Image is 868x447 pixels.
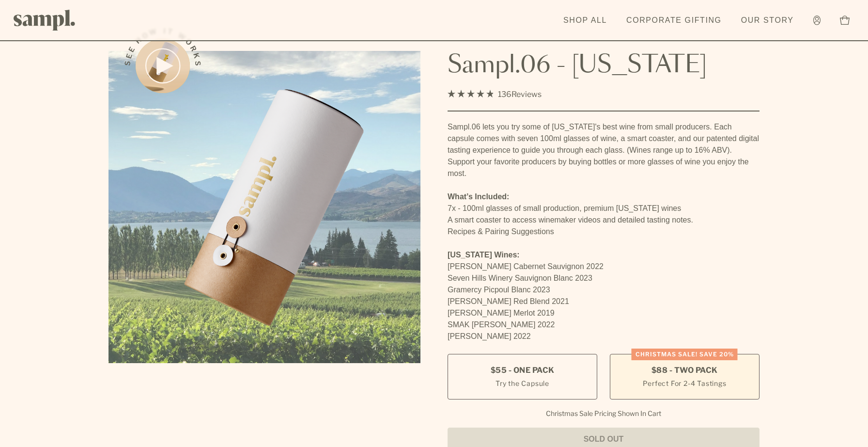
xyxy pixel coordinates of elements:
img: Sampl.06 - Washington [108,51,420,363]
a: Shop All [558,10,612,31]
a: Corporate Gifting [621,10,727,31]
li: Recipes & Pairing Suggestions [448,226,759,238]
li: A smart coaster to access winemaker videos and detailed tasting notes. [448,214,759,226]
span: 136 [498,90,511,99]
button: See how it works [136,39,190,93]
small: Perfect For 2-4 Tastings [643,378,726,388]
span: $55 - One Pack [491,365,555,376]
span: $88 - Two Pack [651,365,718,376]
strong: What’s Included: [448,192,509,201]
p: [PERSON_NAME] Cabernet Sauvignon 2022 Seven Hills Winery Sauvignon Blanc 2023 Gramercy Picpoul Bl... [448,261,759,342]
div: 136Reviews [448,88,542,101]
small: Try the Capsule [496,378,549,388]
strong: [US_STATE] Wines: [448,251,520,259]
div: Christmas SALE! Save 20% [632,349,738,360]
li: 7x - 100ml glasses of small production, premium [US_STATE] wines [448,203,759,214]
p: Sampl.06 lets you try some of [US_STATE]'s best wine from small producers. Each capsule comes wit... [448,121,759,179]
a: Our Story [736,10,799,31]
h1: Sampl.06 - [US_STATE] [448,51,759,80]
img: Sampl logo [14,10,76,31]
li: Christmas Sale Pricing Shown In Cart [541,409,666,418]
span: Reviews [511,90,542,99]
